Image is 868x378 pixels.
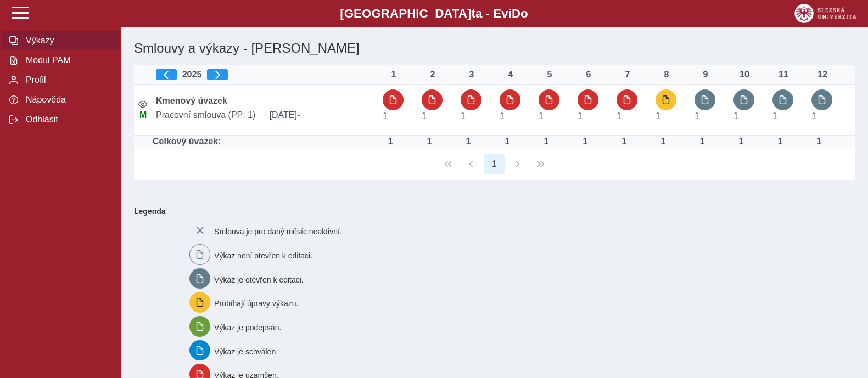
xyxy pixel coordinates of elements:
span: Probíhají úpravy výkazu. [214,299,298,308]
button: 1 [484,154,505,174]
span: Výkaz je schválen. [214,347,278,356]
span: Úvazek : 8 h / den. 40 h / týden. [811,111,816,121]
td: Celkový úvazek: [152,136,378,148]
span: Úvazek : 8 h / den. 40 h / týden. [733,111,738,121]
h1: Smlouvy a výkazy - [PERSON_NAME] [130,36,737,60]
span: Úvazek : 8 h / den. 40 h / týden. [656,111,660,121]
span: Výkazy [23,36,111,46]
div: 7 [617,70,639,80]
div: Úvazek : 8 h / den. 40 h / týden. [457,137,479,146]
div: 11 [772,70,794,80]
div: 5 [539,70,561,80]
div: Úvazek : 8 h / den. 40 h / týden. [379,137,401,146]
div: 8 [656,70,677,80]
div: Úvazek : 8 h / den. 40 h / týden. [574,137,596,146]
span: - [297,110,300,120]
span: Modul PAM [23,55,111,65]
span: D [512,7,520,20]
span: Výkaz není otevřen k editaci. [214,251,312,260]
div: 4 [500,70,522,80]
div: 2 [422,70,444,80]
div: Úvazek : 8 h / den. 40 h / týden. [730,137,752,146]
span: Profil [23,75,111,85]
b: Kmenový úvazek [156,96,227,105]
span: Údaje souhlasí s údaji v Magionu [139,110,147,120]
span: Úvazek : 8 h / den. 40 h / týden. [695,111,699,121]
span: Úvazek : 8 h / den. 40 h / týden. [422,111,427,121]
div: Úvazek : 8 h / den. 40 h / týden. [808,137,830,146]
i: Smlouva je aktivní [138,100,147,109]
div: 10 [733,70,755,80]
span: Úvazek : 8 h / den. 40 h / týden. [500,111,505,121]
span: Odhlásit [23,115,111,125]
span: [DATE] [265,110,379,120]
div: 12 [811,70,833,80]
div: Úvazek : 8 h / den. 40 h / týden. [691,137,713,146]
span: Úvazek : 8 h / den. 40 h / týden. [383,111,388,121]
div: 1 [383,70,405,80]
div: 3 [461,70,483,80]
div: Úvazek : 8 h / den. 40 h / týden. [496,137,518,146]
div: 2025 [156,69,374,80]
span: Pracovní smlouva (PP: 1) [152,110,265,120]
span: Úvazek : 8 h / den. 40 h / týden. [539,111,544,121]
span: Úvazek : 8 h / den. 40 h / týden. [772,111,777,121]
div: 6 [578,70,600,80]
div: Úvazek : 8 h / den. 40 h / týden. [652,137,674,146]
span: Úvazek : 8 h / den. 40 h / týden. [578,111,583,121]
div: Úvazek : 8 h / den. 40 h / týden. [535,137,557,146]
span: Úvazek : 8 h / den. 40 h / týden. [617,111,621,121]
span: Výkaz je podepsán. [214,323,281,332]
span: o [520,7,528,20]
div: 9 [695,70,716,80]
span: Smlouva je pro daný měsíc neaktivní. [214,227,342,236]
span: Nápověda [23,95,111,105]
b: Legenda [130,202,850,220]
span: Úvazek : 8 h / den. 40 h / týden. [461,111,466,121]
img: logo_web_su.png [794,4,856,23]
b: [GEOGRAPHIC_DATA] a - Evi [33,7,835,21]
div: Úvazek : 8 h / den. 40 h / týden. [769,137,791,146]
span: Výkaz je otevřen k editaci. [214,275,304,284]
div: Úvazek : 8 h / den. 40 h / týden. [418,137,440,146]
span: t [471,7,475,20]
div: Úvazek : 8 h / den. 40 h / týden. [613,137,635,146]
